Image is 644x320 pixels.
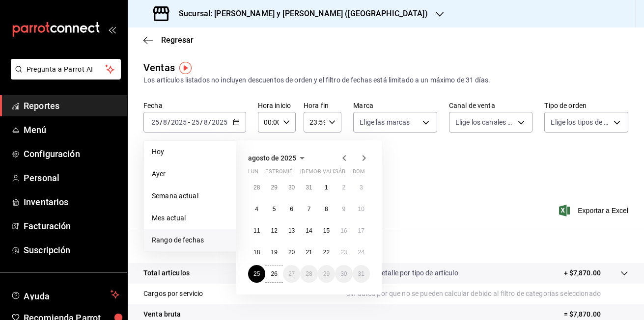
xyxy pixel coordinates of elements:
input: -- [151,118,160,126]
span: Semana actual [152,191,228,201]
button: 10 de agosto de 2025 [353,200,370,218]
font: Facturación [24,221,71,231]
abbr: 9 de agosto de 2025 [342,206,345,213]
font: Configuración [24,149,80,159]
label: Canal de venta [449,102,533,109]
button: 6 de agosto de 2025 [283,200,300,218]
button: 27 de agosto de 2025 [283,265,300,283]
button: 28 de julio de 2025 [248,179,265,196]
button: 13 de agosto de 2025 [283,222,300,240]
button: 24 de agosto de 2025 [353,243,370,261]
abbr: 3 de agosto de 2025 [360,184,363,191]
input: -- [191,118,200,126]
button: 29 de agosto de 2025 [318,265,335,283]
abbr: 23 de agosto de 2025 [340,249,347,256]
button: 31 de agosto de 2025 [353,265,370,283]
abbr: domingo [353,168,365,179]
input: -- [203,118,208,126]
button: 30 de agosto de 2025 [335,265,352,283]
button: 22 de agosto de 2025 [318,243,335,261]
abbr: 16 de agosto de 2025 [340,227,347,234]
button: 12 de agosto de 2025 [265,222,282,240]
abbr: 24 de agosto de 2025 [358,249,364,256]
button: 25 de agosto de 2025 [248,265,265,283]
button: 1 de agosto de 2025 [318,179,335,196]
button: 7 de agosto de 2025 [300,200,317,218]
button: 3 de agosto de 2025 [353,179,370,196]
button: Pregunta a Parrot AI [11,59,121,80]
abbr: 25 de agosto de 2025 [253,270,260,277]
button: 14 de agosto de 2025 [300,222,317,240]
abbr: 22 de agosto de 2025 [323,249,330,256]
span: Elige los tipos de orden [551,117,610,127]
button: 11 de agosto de 2025 [248,222,265,240]
font: Exportar a Excel [578,207,628,214]
label: Marca [353,102,437,109]
abbr: 29 de julio de 2025 [271,184,277,191]
abbr: 11 de agosto de 2025 [253,227,260,234]
span: Regresar [161,35,194,45]
button: 30 de julio de 2025 [283,179,300,196]
button: 5 de agosto de 2025 [265,200,282,218]
abbr: 28 de julio de 2025 [253,184,260,191]
abbr: 27 de agosto de 2025 [288,270,295,277]
button: agosto de 2025 [248,152,308,164]
abbr: 18 de agosto de 2025 [253,249,260,256]
abbr: 21 de agosto de 2025 [306,249,312,256]
button: 19 de agosto de 2025 [265,243,282,261]
abbr: 31 de agosto de 2025 [358,270,364,277]
button: 31 de julio de 2025 [300,179,317,196]
abbr: miércoles [283,168,292,179]
span: Pregunta a Parrot AI [27,64,106,75]
button: 29 de julio de 2025 [265,179,282,196]
button: 21 de agosto de 2025 [300,243,317,261]
label: Tipo de orden [544,102,628,109]
span: Elige las marcas [360,117,410,127]
font: Personal [24,173,59,183]
button: 28 de agosto de 2025 [300,265,317,283]
p: + $7,870.00 [564,268,601,278]
p: Total artículos [143,268,190,278]
span: Hoy [152,147,228,157]
button: Regresar [143,35,194,45]
font: Reportes [24,101,59,111]
p: Sin datos por que no se pueden calcular debido al filtro de categorías seleccionado [346,289,628,299]
abbr: 31 de julio de 2025 [306,184,312,191]
span: Elige los canales de venta [455,117,515,127]
button: 2 de agosto de 2025 [335,179,352,196]
button: 26 de agosto de 2025 [265,265,282,283]
abbr: martes [265,168,296,179]
abbr: 12 de agosto de 2025 [271,227,277,234]
abbr: 20 de agosto de 2025 [288,249,295,256]
abbr: 30 de julio de 2025 [288,184,295,191]
label: Hora fin [304,102,341,109]
abbr: 15 de agosto de 2025 [323,227,330,234]
abbr: jueves [300,168,358,179]
abbr: 8 de agosto de 2025 [325,206,328,213]
span: / [208,118,211,126]
abbr: 10 de agosto de 2025 [358,206,364,213]
abbr: lunes [248,168,258,179]
span: Ayuda [24,289,107,300]
button: 15 de agosto de 2025 [318,222,335,240]
h3: Sucursal: [PERSON_NAME] y [PERSON_NAME] ([GEOGRAPHIC_DATA]) [171,8,428,20]
font: Inventarios [24,197,68,207]
abbr: 13 de agosto de 2025 [288,227,295,234]
div: Ventas [143,60,175,75]
img: Marcador de información sobre herramientas [179,62,192,74]
button: 17 de agosto de 2025 [353,222,370,240]
span: Mes actual [152,213,228,223]
abbr: 1 de agosto de 2025 [325,184,328,191]
abbr: 6 de agosto de 2025 [290,206,293,213]
font: Menú [24,125,47,135]
p: Cargos por servicio [143,289,203,299]
input: ---- [211,118,228,126]
abbr: 14 de agosto de 2025 [306,227,312,234]
span: agosto de 2025 [248,154,296,162]
abbr: 7 de agosto de 2025 [308,206,311,213]
input: ---- [170,118,187,126]
span: Ayer [152,169,228,179]
abbr: sábado [335,168,345,179]
span: Rango de fechas [152,235,228,245]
